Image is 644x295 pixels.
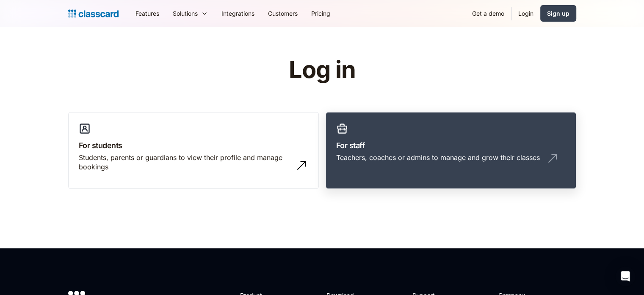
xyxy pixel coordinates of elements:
h1: Log in [188,57,456,83]
a: home [68,8,119,20]
a: Pricing [304,4,337,23]
a: Features [129,4,166,23]
a: Get a demo [465,4,511,23]
h3: For staff [336,140,566,151]
div: Teachers, coaches or admins to manage and grow their classes [336,153,540,162]
div: Sign up [547,9,569,18]
div: Open Intercom Messenger [615,266,636,287]
div: Solutions [173,9,198,18]
h3: For students [79,140,308,151]
a: For staffTeachers, coaches or admins to manage and grow their classes [326,112,576,189]
a: For studentsStudents, parents or guardians to view their profile and manage bookings [68,112,319,189]
a: Sign up [540,5,576,22]
a: Integrations [215,4,261,23]
div: Solutions [166,4,215,23]
div: Students, parents or guardians to view their profile and manage bookings [79,153,291,172]
a: Login [511,4,540,23]
a: Customers [261,4,304,23]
